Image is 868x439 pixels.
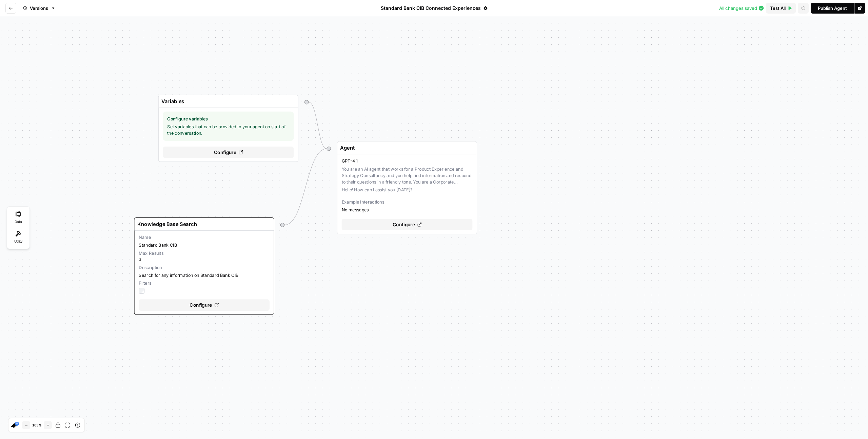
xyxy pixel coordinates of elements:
div: Data [9,208,28,227]
div: Configure variablesSet variables that can be provided to your agent on start of the conversation.... [158,95,298,162]
button: NameStandard Bank CIBMax Results3DescriptionSearch for any information on Standard Bank CIBFilter... [135,231,274,314]
button: Go back [5,3,16,14]
span: Standard Bank CIB Connected Experiences [381,5,481,12]
g: Edge from 56d1fff1-1f1d-4176-ad2f-6fdd1048d40a to initial [284,149,327,225]
button: Standard Bank CIB Connected Experiences [377,3,492,14]
div: GPT-4.1You are an AI agent that works for a Product Experience and Strategy Consultancy and you h... [337,141,477,234]
text: 5 [16,422,18,425]
input: Step Name [340,144,471,151]
span: Description [139,264,270,271]
span: Name [139,234,270,241]
button: Test All [766,3,796,14]
span: Configure variables [167,116,290,122]
span: Configure [190,302,212,309]
span: Filters [139,280,270,286]
span: Configure [214,149,236,156]
button: Versions [19,3,60,14]
span: Versions [30,5,48,12]
span: Configure [393,221,415,228]
span: Standard Bank CIB [139,242,270,249]
input: Step Name [137,221,268,228]
div: 3 [139,250,270,263]
div: Publish Agent [818,5,847,12]
button: Configure variablesSet variables that can be provided to your agent on start of the conversation.... [159,108,298,161]
span: Search for any information on Standard Bank CIB [139,272,270,279]
div: Utility [9,228,28,247]
g: Edge from start to initial [309,102,327,149]
span: All changes saved [719,5,757,12]
div: Set variables that can be provided to your agent on start of the conversation. [163,112,294,141]
input: Step Name [161,98,292,105]
button: Publish Agent [811,3,854,14]
span: Test All [770,5,786,12]
span: 105 % [32,423,42,427]
div: NameStandard Bank CIBMax Results3DescriptionSearch for any information on Standard Bank CIBFilter... [134,217,274,315]
button: GPT-4.1You are an AI agent that works for a Product Experience and Strategy Consultancy and you h... [337,154,477,234]
a: 5 [15,422,19,426]
span: Max Results [139,250,270,256]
